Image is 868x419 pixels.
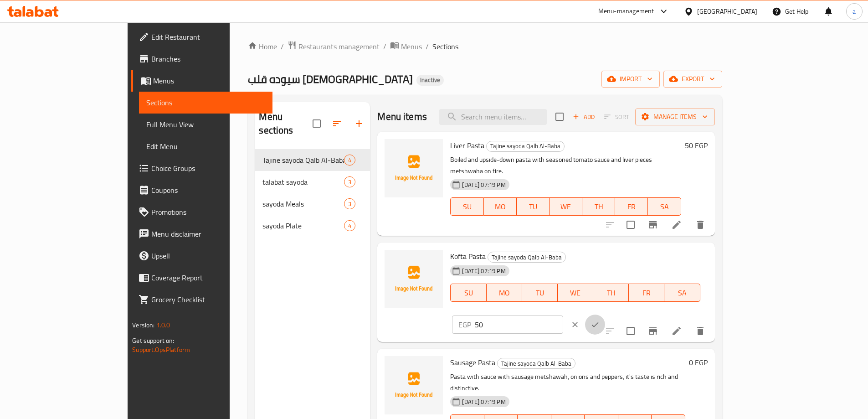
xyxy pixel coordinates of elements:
[486,141,565,152] div: Tajine sayoda Qalb Al-Baba
[598,110,635,124] span: Select section first
[416,75,444,86] div: Inactive
[151,228,265,239] span: Menu disclaimer
[432,41,458,52] span: Sections
[458,319,471,330] p: EGP
[671,326,682,336] a: Edit menu item
[689,320,711,342] button: delete
[131,48,272,70] a: Branches
[697,6,757,16] div: [GEOGRAPHIC_DATA]
[689,214,711,236] button: delete
[671,73,715,85] span: export
[652,200,677,213] span: SA
[344,198,355,209] div: items
[348,113,370,134] button: Add section
[344,200,355,208] span: 3
[439,109,547,125] input: search
[131,70,272,92] a: Menus
[298,41,380,52] span: Restaurants management
[632,286,661,300] span: FR
[635,109,715,125] button: Manage items
[131,179,272,201] a: Coupons
[131,245,272,267] a: Upsell
[385,250,443,308] img: Kofta Pasta
[615,197,648,216] button: FR
[255,149,370,171] div: Tajine sayoda Qalb Al-Baba4
[146,141,265,152] span: Edit Menu
[131,223,272,245] a: Menu disclaimer
[609,73,652,85] span: import
[454,286,483,300] span: SU
[550,197,582,216] button: WE
[153,75,265,86] span: Menus
[259,110,313,137] h2: Menu sections
[151,185,265,196] span: Coupons
[642,320,664,342] button: Branch-specific-item
[487,284,522,302] button: MO
[344,222,355,230] span: 4
[450,284,486,302] button: SU
[526,286,554,300] span: TU
[629,284,664,302] button: FR
[689,356,708,369] h6: 0 EGP
[281,41,284,52] li: /
[132,344,190,356] a: Support.OpsPlatform
[484,197,517,216] button: MO
[151,163,265,174] span: Choice Groups
[151,31,265,42] span: Edit Restaurant
[262,155,344,166] span: Tajine sayoda Qalb Al-Baba
[131,26,272,48] a: Edit Restaurant
[553,200,579,213] span: WE
[642,214,664,236] button: Branch-specific-item
[146,119,265,130] span: Full Menu View
[450,371,685,394] p: Pasta with sauce with sausage metshawah, onions and peppers, it's taste is rich and distinctive.
[139,114,272,135] a: Full Menu View
[490,286,519,300] span: MO
[151,250,265,261] span: Upsell
[487,141,564,151] span: Tajine sayoda Qalb Al-Baba
[248,41,722,52] nav: breadcrumb
[344,178,355,186] span: 3
[151,207,265,217] span: Promotions
[255,171,370,193] div: talabat sayoda3
[488,252,565,263] span: Tajine sayoda Qalb Al-Baba
[426,41,429,52] li: /
[664,284,700,302] button: SA
[450,249,486,263] span: Kofta Pasta
[248,69,413,89] span: سيوده قلب [DEMOGRAPHIC_DATA]
[132,319,154,331] span: Version:
[488,252,566,263] div: Tajine sayoda Qalb Al-Baba
[558,284,593,302] button: WE
[139,92,272,114] a: Sections
[450,154,681,177] p: Boiled and upside-down pasta with seasoned tomato sauce and liver pieces metshwaha on fire.
[498,358,575,369] span: Tajine sayoda Qalb Al-Baba
[520,200,546,213] span: TU
[458,398,509,406] span: [DATE] 07:19 PM
[598,6,654,17] div: Menu-management
[488,200,513,213] span: MO
[262,176,344,187] span: talabat sayoda
[497,358,575,369] div: Tajine sayoda Qalb Al-Baba
[619,200,644,213] span: FR
[146,97,265,108] span: Sections
[565,315,585,335] button: clear
[416,76,444,84] span: Inactive
[344,155,355,166] div: items
[685,139,708,152] h6: 50 EGP
[569,110,598,124] button: Add
[648,197,681,216] button: SA
[344,156,355,165] span: 4
[586,200,611,213] span: TH
[853,6,856,16] span: a
[255,193,370,215] div: sayoda Meals3
[151,272,265,283] span: Coverage Report
[401,41,422,52] span: Menus
[668,286,696,300] span: SA
[344,176,355,187] div: items
[450,356,495,369] span: Sausage Pasta
[458,267,509,275] span: [DATE] 07:19 PM
[475,316,563,334] input: Please enter price
[262,198,344,209] span: sayoda Meals
[663,71,722,88] button: export
[385,356,443,414] img: Sausage Pasta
